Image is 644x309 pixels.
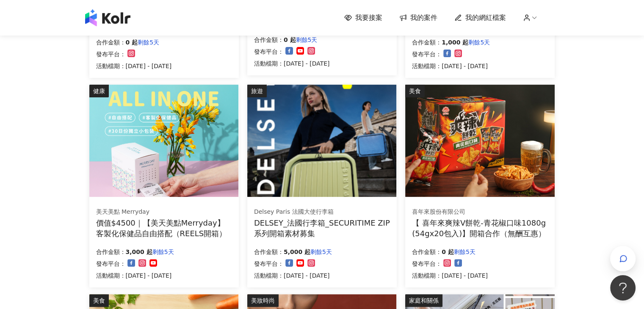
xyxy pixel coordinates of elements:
p: 活動檔期：[DATE] - [DATE] [96,270,174,281]
span: 我要接案 [355,13,382,22]
p: 合作金額： [254,35,284,45]
p: 發布平台： [96,259,126,269]
p: 活動檔期：[DATE] - [DATE] [412,270,488,281]
div: 【 喜年來爽辣V餅乾-青花椒口味1080g (54gx20包入)】開箱合作（無酬互惠） [412,218,548,239]
p: 剩餘5天 [138,37,159,47]
div: 價值$4500｜【美天美點Merryday】客製化保健品自由搭配（REELS開箱） [96,218,232,239]
p: 活動檔期：[DATE] - [DATE] [254,270,332,281]
img: 客製化保健食品 [89,85,238,197]
div: 美食 [405,85,425,97]
p: 發布平台： [96,49,126,59]
div: 美食 [89,294,109,307]
p: 剩餘5天 [152,247,174,257]
a: 我的網紅檔案 [454,13,506,22]
div: 美妝時尚 [247,294,279,307]
img: logo [85,9,130,26]
a: 我要接案 [344,13,382,22]
div: DELSEY_法國行李箱_SECURITIME ZIP系列開箱素材募集 [254,218,390,239]
p: 合作金額： [412,247,442,257]
p: 合作金額： [254,247,284,257]
div: Delsey Paris 法國大使行李箱 [254,208,390,216]
p: 1,000 起 [442,37,468,47]
img: 【DELSEY】SECURITIME ZIP旅行箱 [247,85,396,197]
p: 活動檔期：[DATE] - [DATE] [412,61,490,71]
p: 發布平台： [412,259,442,269]
p: 活動檔期：[DATE] - [DATE] [96,61,172,71]
div: 喜年來股份有限公司 [412,208,547,216]
p: 合作金額： [412,37,442,47]
p: 合作金額： [96,247,126,257]
p: 合作金額： [96,37,126,47]
div: 美天美點 Merryday [96,208,232,216]
div: 健康 [89,85,109,97]
p: 剩餘5天 [296,35,317,45]
p: 發布平台： [254,47,284,57]
span: 我的網紅檔案 [465,13,506,22]
p: 5,000 起 [284,247,310,257]
p: 0 起 [284,35,296,45]
a: 我的案件 [399,13,437,22]
p: 活動檔期：[DATE] - [DATE] [254,58,330,69]
p: 0 起 [442,247,454,257]
p: 剩餘5天 [454,247,475,257]
p: 發布平台： [254,259,284,269]
p: 0 起 [126,37,138,47]
p: 發布平台： [412,49,442,59]
div: 旅遊 [247,85,267,97]
p: 3,000 起 [126,247,152,257]
p: 剩餘5天 [468,37,490,47]
img: 喜年來爽辣V餅乾-青花椒口味1080g (54gx20包入) [405,85,554,197]
iframe: Help Scout Beacon - Open [610,275,636,301]
div: 家庭和關係 [405,294,442,307]
span: 我的案件 [410,13,437,22]
p: 剩餘5天 [310,247,332,257]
